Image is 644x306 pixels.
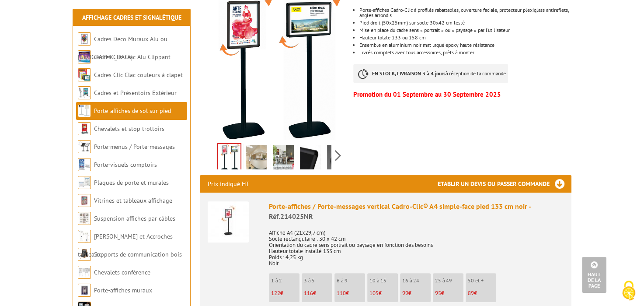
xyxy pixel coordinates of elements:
a: Plaques de porte et murales [94,179,169,186]
a: Chevalets conférence [94,268,150,276]
span: 105 [369,289,379,297]
a: Affichage Cadres et Signalétique [82,14,181,21]
p: € [435,290,463,296]
a: [PERSON_NAME] et Accroches tableaux [78,232,173,258]
p: € [402,290,431,296]
a: Cadres Deco Muraux Alu ou [GEOGRAPHIC_DATA] [78,35,167,61]
p: Prix indiqué HT [208,175,249,193]
img: Cadres et Présentoirs Extérieur [78,86,91,99]
img: Cookies (fenêtre modale) [618,280,640,302]
p: € [468,290,496,296]
a: Porte-visuels comptoirs [94,161,157,169]
p: à réception de la commande [353,64,508,83]
img: Chevalets conférence [78,266,91,279]
p: € [369,290,398,296]
a: Chevalets et stop trottoirs [94,125,164,133]
img: Cadres Deco Muraux Alu ou Bois [78,32,91,46]
a: Haut de la page [582,257,606,293]
p: Hauteur totale 133 ou 158 cm [359,35,571,40]
img: porte_affiches_de_sol_214000nr.jpg [218,144,240,171]
a: Suspension affiches par câbles [94,215,175,222]
p: Promotion du 01 Septembre au 30 Septembre 2025 [353,92,571,97]
p: 50 et + [468,278,496,284]
a: Porte-affiches muraux [94,286,152,294]
p: € [271,290,299,296]
strong: EN STOCK, LIVRAISON 3 à 4 jours [372,70,446,77]
p: 3 à 5 [304,278,332,284]
p: 6 à 9 [337,278,365,284]
span: 89 [468,289,474,297]
img: Cimaises et Accroches tableaux [78,230,91,243]
img: Chevalets et stop trottoirs [78,122,91,135]
a: Vitrines et tableaux affichage [94,197,172,204]
li: Porte-affiches Cadro-Clic à profilés rabattables, ouverture faciale, protecteur plexiglass antire... [359,7,571,18]
div: Porte-affiches / Porte-messages vertical Cadro-Clic® A4 simple-face pied 133 cm noir - [269,201,564,222]
img: Porte-affiches de sol sur pied [78,104,91,117]
img: Cadres Clic-Clac couleurs à clapet [78,68,91,81]
li: Mise en place du cadre sens « portrait » ou « paysage » par l’utilisateur [359,28,571,33]
img: Porte-affiches / Porte-messages vertical Cadro-Clic® A4 simple-face pied 133 cm noir [208,201,249,243]
p: 25 à 49 [435,278,463,284]
a: Supports de communication bois [94,250,182,258]
img: Vitrines et tableaux affichage [78,194,91,207]
a: Porte-affiches de sol sur pied [94,107,171,115]
span: 122 [271,289,280,297]
span: 110 [337,289,346,297]
a: Cadres Clic-Clac couleurs à clapet [94,71,183,79]
p: 16 à 24 [402,278,431,284]
a: Cadres et Présentoirs Extérieur [94,89,177,97]
img: Porte-visuels comptoirs [78,158,91,171]
p: Pied droit (50x25mm) sur socle 30x42 cm lesté [359,20,571,25]
img: Suspension affiches par câbles [78,212,91,225]
span: 116 [304,289,313,297]
p: € [337,290,365,296]
img: porte_affiches_porte_messages_214025nr.jpg [246,145,267,172]
img: Porte-menus / Porte-messages [78,140,91,153]
h3: Etablir un devis ou passer commande [438,175,571,193]
img: 214025nr_angle.jpg [300,145,321,172]
span: 99 [402,289,408,297]
button: Cookies (fenêtre modale) [613,276,644,306]
li: Ensemble en aluminium noir mat laqué époxy haute résistance [359,42,571,48]
p: 1 à 2 [271,278,299,284]
img: Porte-affiches muraux [78,284,91,297]
p: 10 à 15 [369,278,398,284]
img: vision_1_214025nr.jpg [327,145,348,172]
img: Plaques de porte et murales [78,176,91,189]
span: 95 [435,289,441,297]
p: € [304,290,332,296]
li: Livrés complets avec tous accessoires, prêts à monter [359,50,571,55]
img: porte_affiches_porte_messages_mise_en_scene_214025nr.jpg [273,145,294,172]
p: Affiche A4 (21x29,7 cm) Socle rectangulaire : 30 x 42 cm Orientation du cadre sens portrait ou pa... [269,224,564,267]
a: Porte-menus / Porte-messages [94,143,175,151]
span: Réf.214025NR [269,212,313,221]
span: Next [334,148,342,163]
a: Cadres Clic-Clac Alu Clippant [94,53,171,61]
